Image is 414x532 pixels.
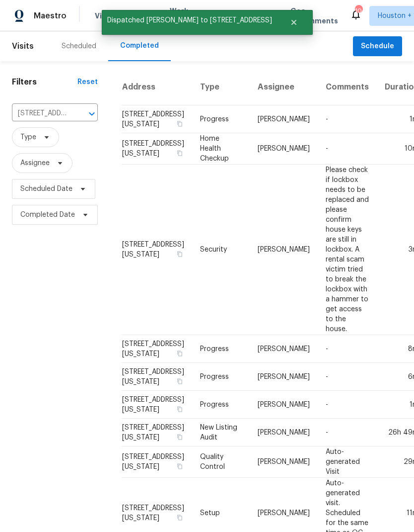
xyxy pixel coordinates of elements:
[12,77,77,87] h1: Filters
[318,446,377,478] td: Auto-generated Visit
[62,41,96,51] div: Scheduled
[175,462,184,471] button: Copy Address
[170,6,195,26] span: Work Orders
[122,69,192,105] th: Address
[95,11,115,21] span: Visits
[175,119,184,128] button: Copy Address
[192,165,250,335] td: Security
[250,69,318,105] th: Assignee
[250,335,318,363] td: [PERSON_NAME]
[20,158,50,168] span: Assignee
[122,419,192,446] td: [STREET_ADDRESS][US_STATE]
[192,105,250,133] td: Progress
[250,105,318,133] td: [PERSON_NAME]
[250,165,318,335] td: [PERSON_NAME]
[120,41,159,51] div: Completed
[192,363,250,391] td: Progress
[85,107,99,121] button: Open
[250,419,318,446] td: [PERSON_NAME]
[20,184,72,194] span: Scheduled Date
[318,335,377,363] td: -
[122,363,192,391] td: [STREET_ADDRESS][US_STATE]
[318,363,377,391] td: -
[192,133,250,165] td: Home Health Checkup
[192,391,250,419] td: Progress
[20,210,75,220] span: Completed Date
[192,446,250,478] td: Quality Control
[175,349,184,358] button: Copy Address
[175,149,184,158] button: Copy Address
[318,391,377,419] td: -
[318,419,377,446] td: -
[361,40,394,53] span: Schedule
[250,391,318,419] td: [PERSON_NAME]
[122,165,192,335] td: [STREET_ADDRESS][US_STATE]
[290,6,338,26] span: Geo Assignments
[175,513,184,522] button: Copy Address
[122,105,192,133] td: [STREET_ADDRESS][US_STATE]
[34,11,67,21] span: Maestro
[192,69,250,105] th: Type
[122,335,192,363] td: [STREET_ADDRESS][US_STATE]
[250,133,318,165] td: [PERSON_NAME]
[277,12,310,32] button: Close
[102,10,277,31] span: Dispatched [PERSON_NAME] to [STREET_ADDRESS]
[122,446,192,478] td: [STREET_ADDRESS][US_STATE]
[353,36,402,57] button: Schedule
[122,391,192,419] td: [STREET_ADDRESS][US_STATE]
[20,132,36,142] span: Type
[318,105,377,133] td: -
[250,363,318,391] td: [PERSON_NAME]
[250,446,318,478] td: [PERSON_NAME]
[12,106,70,121] input: Search for an address...
[122,133,192,165] td: [STREET_ADDRESS][US_STATE]
[175,433,184,442] button: Copy Address
[355,6,362,16] div: 10
[175,377,184,386] button: Copy Address
[77,77,98,87] div: Reset
[318,165,377,335] td: Please check if lockbox needs to be replaced and please confirm house keys are still in lockbox. ...
[175,405,184,414] button: Copy Address
[192,419,250,446] td: New Listing Audit
[12,35,34,57] span: Visits
[318,133,377,165] td: -
[318,69,377,105] th: Comments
